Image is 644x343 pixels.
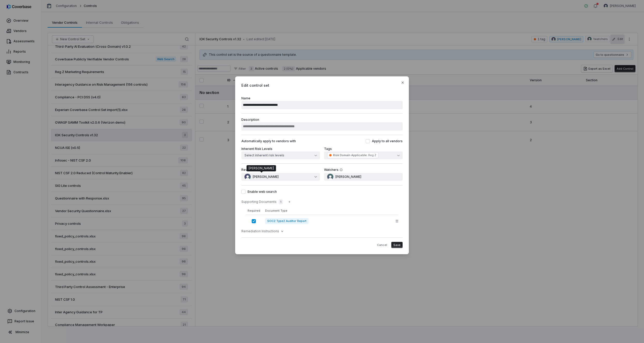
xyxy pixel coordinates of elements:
label: Reviewer [241,168,256,172]
h3: Automatically apply to vendors with [241,139,296,143]
label: Watchers [324,168,339,172]
input: Name [241,101,403,109]
label: Inherent Risk Levels [241,147,272,151]
button: Save [391,242,403,248]
label: Tags [324,147,332,151]
span: Save [393,243,401,247]
img: Amanda Pettenati avatar [244,174,251,180]
span: Risk Domain Applicable : [333,153,367,157]
label: Apply to all vendors [366,139,403,143]
button: Enable web search [241,190,246,194]
span: Edit control set [241,83,403,88]
button: Apply to all vendors [366,139,370,143]
label: Description [241,118,403,131]
div: [PERSON_NAME] [249,166,274,170]
span: [PERSON_NAME] [253,175,279,179]
span: Supporting Documents [241,200,277,204]
span: Required [248,209,260,213]
span: Document Type [265,209,287,213]
span: [PERSON_NAME] [335,175,361,179]
label: Name [241,96,403,109]
span: Remediation Instructions [241,229,279,233]
button: Cancel [375,242,389,248]
input: Description [241,122,403,131]
span: SOC2 Type2 Auditor Report [265,218,309,224]
span: 1 [279,199,283,204]
img: Zi Chong Kao avatar [327,174,333,180]
span: Reg Z [367,153,376,157]
label: Enable web search [241,190,403,194]
button: Select inherent risk levels [241,151,320,159]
